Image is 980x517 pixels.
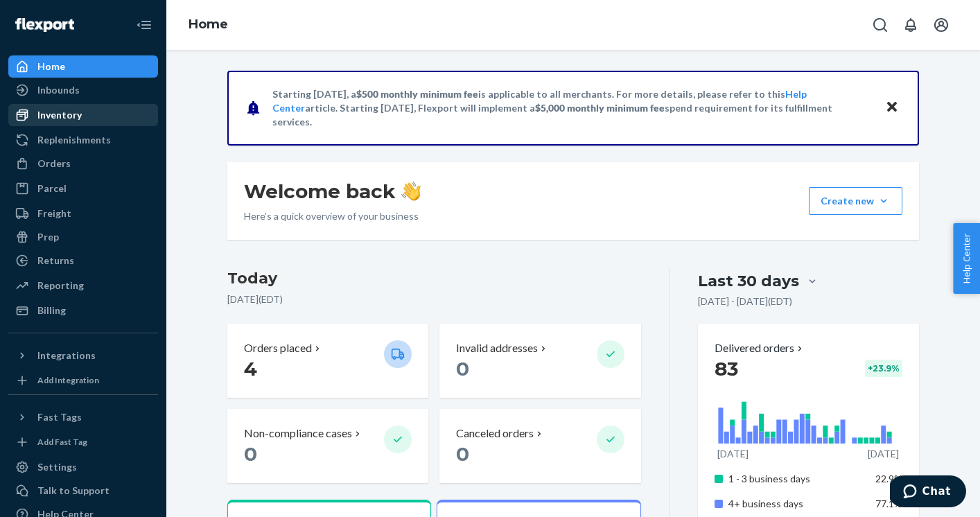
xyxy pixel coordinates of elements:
div: Billing [37,304,66,317]
a: Home [8,55,158,78]
div: Reporting [37,279,84,292]
div: Parcel [37,182,67,195]
span: 22.9% [875,473,902,484]
p: [DATE] [868,447,899,461]
span: 0 [456,357,469,380]
a: Reporting [8,274,158,297]
a: Returns [8,249,158,272]
h1: Welcome back [244,179,421,204]
div: Last 30 days [698,270,799,292]
button: Create new [809,187,902,215]
div: Add Integration [37,374,99,386]
button: Fast Tags [8,406,158,428]
p: [DATE] ( EDT ) [227,292,641,306]
div: Settings [37,460,77,474]
span: 83 [715,357,738,380]
button: Help Center [953,223,980,294]
a: Settings [8,456,158,478]
p: Orders placed [244,340,312,356]
span: 77.1% [875,498,902,509]
a: Freight [8,202,158,225]
button: Invalid addresses 0 [439,324,640,398]
a: Parcel [8,177,158,200]
iframe: Opens a widget where you can chat to one of our agents [890,475,966,510]
button: Open Search Box [866,11,894,39]
a: Add Integration [8,372,158,389]
button: Open notifications [897,11,925,39]
h3: Today [227,268,641,290]
div: Orders [37,157,71,170]
div: Returns [37,254,74,268]
p: [DATE] [717,447,749,461]
button: Integrations [8,344,158,367]
div: + 23.9 % [865,360,902,377]
p: Non-compliance cases [244,426,352,441]
button: Canceled orders 0 [439,409,640,483]
button: Orders placed 4 [227,324,428,398]
div: Inventory [37,108,82,122]
div: Replenishments [37,133,111,147]
div: Prep [37,230,59,244]
p: Here’s a quick overview of your business [244,209,421,223]
ol: breadcrumbs [177,5,239,45]
button: Open account menu [927,11,955,39]
span: $5,000 monthly minimum fee [535,102,665,114]
p: [DATE] - [DATE] ( EDT ) [698,295,792,308]
div: Integrations [37,349,96,362]
div: Add Fast Tag [37,436,87,448]
button: Close [883,98,901,118]
button: Delivered orders [715,340,805,356]
a: Home [189,17,228,32]
div: Home [37,60,65,73]
p: Canceled orders [456,426,534,441]
a: Replenishments [8,129,158,151]
button: Non-compliance cases 0 [227,409,428,483]
a: Inventory [8,104,158,126]
a: Add Fast Tag [8,434,158,450]
span: 0 [244,442,257,466]
span: $500 monthly minimum fee [356,88,478,100]
div: Freight [37,207,71,220]
p: 4+ business days [728,497,865,511]
a: Orders [8,152,158,175]
img: Flexport logo [15,18,74,32]
a: Prep [8,226,158,248]
div: Inbounds [37,83,80,97]
p: Invalid addresses [456,340,538,356]
div: Fast Tags [37,410,82,424]
div: Talk to Support [37,484,110,498]
span: 0 [456,442,469,466]
span: 4 [244,357,257,380]
p: 1 - 3 business days [728,472,865,486]
button: Close Navigation [130,11,158,39]
button: Talk to Support [8,480,158,502]
img: hand-wave emoji [401,182,421,201]
a: Billing [8,299,158,322]
a: Inbounds [8,79,158,101]
p: Starting [DATE], a is applicable to all merchants. For more details, please refer to this article... [272,87,872,129]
